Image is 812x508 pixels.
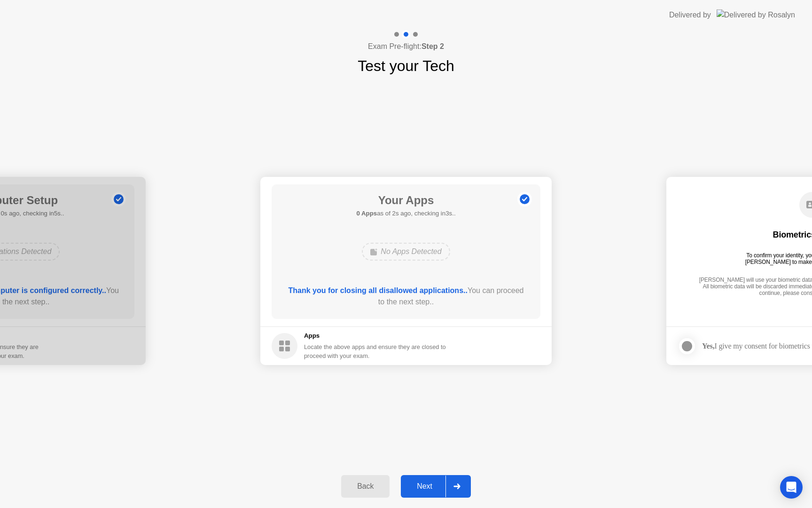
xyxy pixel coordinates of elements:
div: Next [404,482,445,491]
h1: Your Apps [356,192,455,209]
b: Step 2 [422,42,444,50]
div: Delivered by [669,9,711,21]
div: Open Intercom Messenger [780,476,803,499]
div: You can proceed to the next step.. [285,285,527,308]
h5: as of 2s ago, checking in3s.. [356,209,455,218]
div: Back [344,482,387,491]
div: Locate the above apps and ensure they are closed to proceed with your exam. [304,342,446,360]
h1: Test your Tech [358,55,454,77]
button: Back [341,475,390,498]
button: Next [401,475,471,498]
img: Delivered by Rosalyn [717,9,795,20]
h4: Exam Pre-flight: [368,41,444,52]
strong: Yes, [702,342,714,350]
div: No Apps Detected [362,243,450,261]
b: 0 Apps [356,210,377,217]
h5: Apps [304,331,446,341]
b: Thank you for closing all disallowed applications.. [289,286,468,294]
